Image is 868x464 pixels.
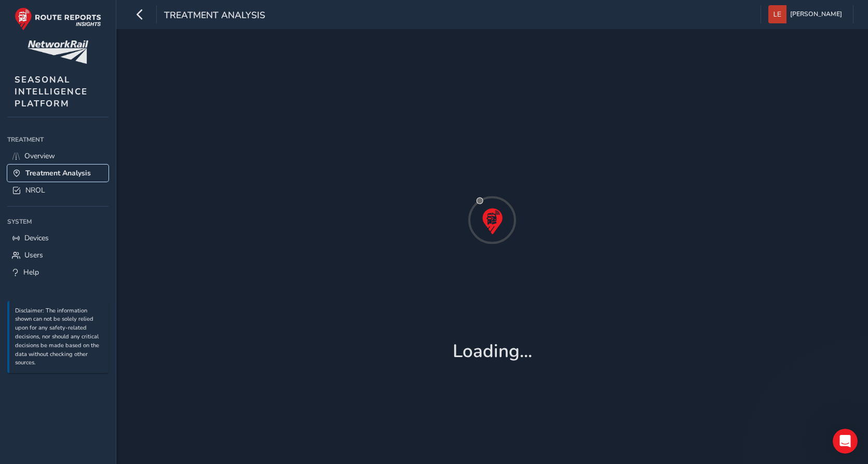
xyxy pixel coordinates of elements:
[7,229,108,247] a: Devices
[15,307,103,368] p: Disclaimer: The information shown can not be solely relied upon for any safety-related decisions,...
[7,247,108,264] a: Users
[164,9,265,23] span: Treatment Analysis
[7,182,108,199] a: NROL
[25,168,91,178] span: Treatment Analysis
[768,5,786,23] img: diamond-layout
[25,185,45,195] span: NROL
[7,147,108,165] a: Overview
[790,5,842,23] span: [PERSON_NAME]
[15,74,88,110] span: SEASONAL INTELLIGENCE PLATFORM
[768,5,846,23] button: [PERSON_NAME]
[28,40,88,64] img: customer logo
[7,214,108,229] div: System
[7,132,108,147] div: Treatment
[833,429,858,454] iframe: Intercom live chat
[15,7,101,31] img: rr logo
[24,250,43,260] span: Users
[7,264,108,281] a: Help
[23,267,39,277] span: Help
[24,233,49,243] span: Devices
[453,340,532,362] h1: Loading...
[7,165,108,182] a: Treatment Analysis
[24,151,55,161] span: Overview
